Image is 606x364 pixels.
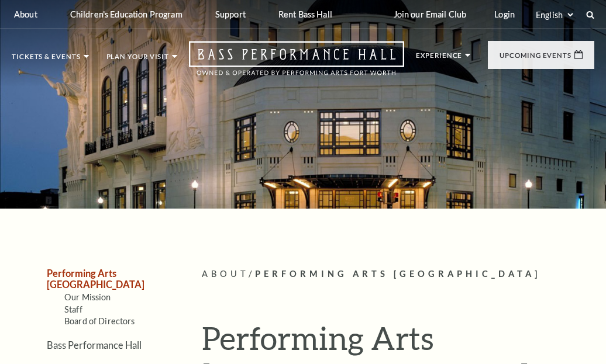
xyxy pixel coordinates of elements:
p: Experience [416,52,462,65]
p: Rent Bass Hall [278,9,332,19]
a: Board of Directors [64,316,135,326]
a: Bass Performance Hall [47,339,142,351]
select: Select: [533,9,575,20]
p: / [202,267,594,282]
p: Children's Education Program [70,9,183,19]
p: Plan Your Visit [106,53,170,66]
a: Staff [64,304,82,314]
span: About [202,269,249,279]
a: Our Mission [64,292,111,302]
a: Performing Arts [GEOGRAPHIC_DATA] [47,268,144,290]
span: Performing Arts [GEOGRAPHIC_DATA] [255,269,540,279]
p: Support [215,9,246,19]
p: Upcoming Events [500,52,571,65]
p: About [14,9,37,19]
p: Tickets & Events [12,53,81,66]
